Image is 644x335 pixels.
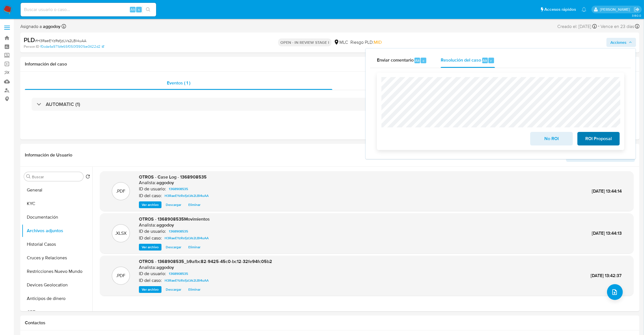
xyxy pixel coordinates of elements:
[139,244,161,251] button: Ver archivo
[139,193,162,199] p: ID del caso:
[163,286,184,293] button: Descargar
[139,229,166,234] p: ID de usuario:
[142,6,154,14] button: search-icon
[169,228,188,235] span: 1368908535
[139,216,210,222] span: OTROS - 1368908535Movimientos
[423,58,424,63] span: c
[86,174,90,180] button: Volver al orden por defecto
[22,265,92,278] button: Restricciones Nuevo Mundo
[610,38,626,47] span: Acciones
[163,201,184,208] button: Descargar
[115,230,127,236] p: .XLSX
[166,244,181,250] span: Descargar
[156,180,174,186] h6: aggodoy
[25,320,635,326] h1: Contactos
[22,197,92,210] button: KYC
[582,7,586,12] a: Notificaciones
[598,23,599,30] span: -
[538,132,565,145] span: No ROI
[139,265,156,270] p: Analista:
[606,38,636,47] button: Acciones
[42,23,60,30] b: aggodoy
[116,273,126,279] p: .PDF
[165,192,209,199] span: H3RaeEYzRsfjzLVs2LBI4uAA
[185,244,203,251] button: Eliminar
[139,201,161,208] button: Ver archivo
[167,270,190,277] a: 1368908535
[22,224,92,238] button: Archivos adjuntos
[483,58,487,63] span: Alt
[577,132,620,145] button: ROI Proposal
[167,80,190,86] span: Eventos ( 1 )
[185,201,203,208] button: Eliminar
[35,38,86,43] span: # H3RaeEYzRsfjzLVs2LBI4uAA
[544,6,576,12] span: Accesos rápidos
[139,278,162,283] p: ID del caso:
[22,305,92,319] button: CBT
[530,132,573,145] button: No ROI
[591,272,622,279] span: [DATE] 13:42:37
[25,152,72,158] h1: Información de Usuario
[116,188,126,194] p: .PDF
[139,235,162,241] p: ID del caso:
[22,278,92,292] button: Devices Geolocation
[21,6,156,13] input: Buscar usuario o caso...
[142,202,159,208] span: Ver archivo
[167,228,190,235] a: 1368908535
[415,58,420,63] span: Alt
[585,132,612,145] span: ROI Proposal
[162,277,211,284] a: H3RaeEYzRsfjzLVs2LBI4uAA
[350,39,382,45] span: Riesgo PLD:
[26,174,31,179] button: Buscar
[188,202,200,208] span: Eliminar
[441,57,481,64] span: Resolución del caso
[22,251,92,265] button: Cruces y Relaciones
[20,23,60,30] span: Asignado a
[139,222,156,228] p: Analista:
[139,180,156,186] p: Analista:
[601,23,634,30] span: Vence en 23 días
[22,183,92,197] button: General
[165,277,209,284] span: H3RaeEYzRsfjzLVs2LBI4uAA
[40,44,104,49] a: f0cda4a971bfe65f050f3901be3422d2
[32,174,81,179] input: Buscar
[278,38,331,46] p: OPEN - IN REVIEW STAGE I
[377,57,414,64] span: Enviar comentario
[130,7,135,12] span: Alt
[139,258,272,265] span: OTROS - 1368908535_b9afbc82-9425-45c0-bc12-32fe94fc05b2
[142,244,159,250] span: Ver archivo
[334,39,348,45] div: MLC
[592,230,622,236] span: [DATE] 13:44:13
[185,286,203,293] button: Eliminar
[138,7,140,12] span: s
[156,222,174,228] h6: aggodoy
[374,39,382,45] span: MID
[169,270,188,277] span: 1368908535
[557,23,597,30] div: Creado el: [DATE]
[139,186,166,192] p: ID de usuario:
[163,244,184,251] button: Descargar
[22,292,92,305] button: Anticipos de dinero
[169,186,188,192] span: 1368908535
[166,287,181,292] span: Descargar
[634,6,640,12] a: Salir
[139,286,161,293] button: Ver archivo
[24,35,35,44] b: PLD
[600,7,632,12] p: agustina.godoy@mercadolibre.com
[22,210,92,224] button: Documentación
[165,235,209,242] span: H3RaeEYzRsfjzLVs2LBI4uAA
[139,174,207,180] span: OTROS - Case Log - 1368908535
[607,284,623,300] button: upload-file
[166,202,181,208] span: Descargar
[22,238,92,251] button: Historial Casos
[162,192,211,199] a: H3RaeEYzRsfjzLVs2LBI4uAA
[188,287,200,292] span: Eliminar
[490,58,492,63] span: r
[24,44,39,49] b: Person ID
[46,101,80,107] h3: AUTOMATIC (1)
[25,61,635,67] h1: Información del caso
[188,244,200,250] span: Eliminar
[32,98,628,111] div: AUTOMATIC (1)
[156,265,174,270] h6: aggodoy
[167,186,190,192] a: 1368908535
